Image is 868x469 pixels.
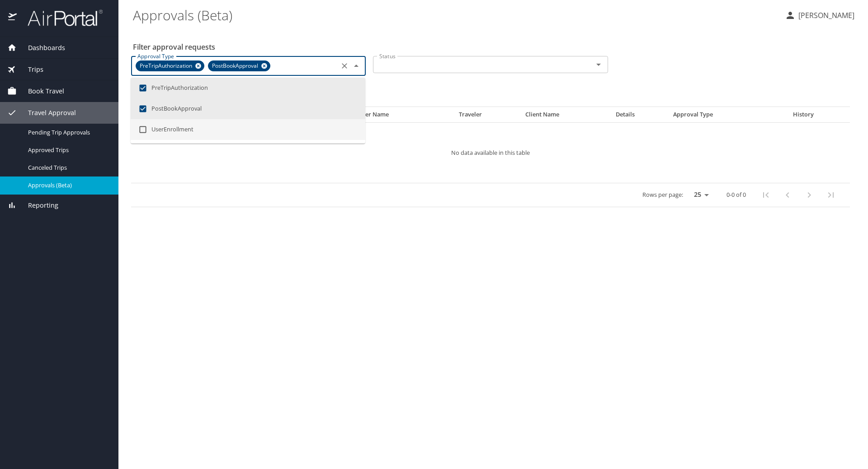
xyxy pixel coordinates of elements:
th: Details [612,111,670,122]
span: Dashboards [17,43,65,53]
h2: Filter approval requests [133,40,215,54]
p: Rows per page: [642,192,683,198]
span: Travel Approval [17,108,76,118]
th: History [773,111,834,122]
p: [PERSON_NAME] [796,10,854,21]
button: Close [350,60,363,72]
span: Book Travel [17,86,64,96]
span: Canceled Trips [28,163,108,172]
table: Approval table [131,111,850,207]
button: Open [592,58,605,71]
span: Pending Trip Approvals [28,128,108,137]
h1: Approvals (Beta) [133,1,778,29]
th: Approval Type [670,111,773,122]
img: airportal-logo.png [18,9,103,27]
span: Approved Trips [28,146,108,154]
span: Approvals (Beta) [28,181,108,190]
th: Client Name [522,111,612,122]
th: Traveler [455,111,522,122]
li: PostBookApproval [131,98,365,119]
p: 0-0 of 0 [726,192,746,198]
div: PreTripAuthorization [136,60,204,71]
th: Requester Name [340,111,456,122]
li: UserEnrollment [131,119,365,140]
select: rows per page [687,188,712,202]
img: icon-airportal.png [8,9,18,27]
li: PreTripAuthorization [131,78,365,98]
span: PostBookApproval [208,61,264,71]
span: PreTripAuthorization [136,61,198,71]
span: Reporting [17,200,58,210]
div: PostBookApproval [208,60,270,71]
button: Clear [338,60,351,72]
p: No data available in this table [158,150,823,156]
span: Trips [17,65,43,74]
button: [PERSON_NAME] [781,7,858,23]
